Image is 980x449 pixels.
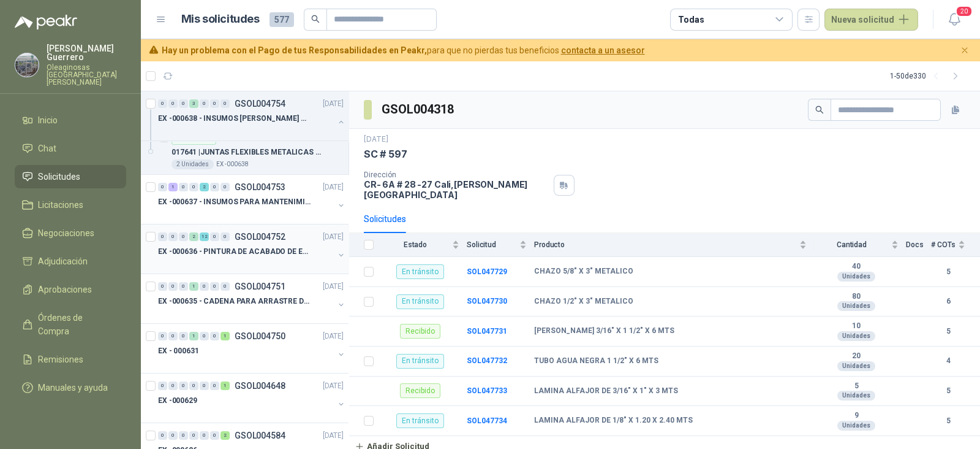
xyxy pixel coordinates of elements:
[931,415,965,427] b: 5
[200,282,209,291] div: 0
[534,356,658,366] b: TUBO AGUA NEGRA 1 1/2" X 6 MTS
[235,431,285,440] p: GSOL004584
[189,282,198,291] div: 1
[158,332,167,340] div: 0
[467,233,534,257] th: Solicitud
[956,6,973,17] span: 20
[311,15,320,23] span: search
[396,294,444,309] div: En tránsito
[179,282,188,291] div: 0
[210,183,219,191] div: 0
[235,382,285,390] p: GSOL004648
[382,100,456,119] h3: GSOL004318
[221,133,266,142] p: SOL051130
[15,165,126,188] a: Solicitudes
[189,183,198,191] div: 0
[534,240,797,249] span: Producto
[210,431,219,440] div: 0
[15,278,126,301] a: Aprobaciones
[467,386,507,395] a: SOL047733
[168,232,178,241] div: 0
[534,416,693,426] b: LAMINA ALFAJOR DE 1/8" X 1.20 X 2.40 MTS
[814,382,899,391] b: 5
[814,292,899,302] b: 80
[323,380,344,392] p: [DATE]
[396,264,444,279] div: En tránsito
[814,233,906,257] th: Cantidad
[534,297,633,307] b: CHAZO 1/2" X 3" METALICO
[38,311,115,338] span: Órdenes de Compra
[162,45,427,55] b: Hay un problema con el Pago de tus Responsabilidades en Peakr,
[381,233,467,257] th: Estado
[323,98,344,110] p: [DATE]
[15,306,126,343] a: Órdenes de Compra
[158,196,311,208] p: EX -000637 - INSUMOS PARA MANTENIMINENTO MECANICO
[467,356,507,365] b: SOL047732
[38,226,94,240] span: Negociaciones
[158,296,311,307] p: EX -000635 - CADENA PARA ARRASTRE DE CANASTAS DE E
[561,45,645,55] a: contacta a un asesor
[200,382,209,390] div: 0
[168,282,178,291] div: 0
[38,170,80,183] span: Solicitudes
[235,183,285,191] p: GSOL004753
[221,99,230,108] div: 0
[467,297,507,305] a: SOL047730
[534,326,674,336] b: [PERSON_NAME] 3/16" X 1 1/2" X 6 MTS
[162,44,645,57] span: para que no pierdas tus beneficios
[814,262,899,272] b: 40
[221,183,230,191] div: 0
[210,232,219,241] div: 0
[467,267,507,276] b: SOL047729
[534,267,633,277] b: CHAZO 5/8" X 3" METALICO
[15,193,126,217] a: Licitaciones
[47,44,126,61] p: [PERSON_NAME] Guerrero
[235,232,285,241] p: GSOL004752
[931,385,965,397] b: 5
[269,12,294,27] span: 577
[221,382,230,390] div: 1
[158,431,167,440] div: 0
[38,113,58,127] span: Inicio
[467,416,507,425] a: SOL047734
[38,255,88,268] span: Adjudicación
[168,183,178,191] div: 1
[158,382,167,390] div: 0
[200,431,209,440] div: 0
[931,326,965,337] b: 5
[814,411,899,421] b: 9
[210,99,219,108] div: 0
[38,381,108,394] span: Manuales y ayuda
[235,332,285,340] p: GSOL004750
[400,383,440,398] div: Recibido
[467,327,507,336] a: SOL047731
[364,212,406,226] div: Solicitudes
[158,113,311,125] p: EX -000638 - INSUMOS [PERSON_NAME] CONEXION DE [GEOGRAPHIC_DATA] Y A
[179,183,188,191] div: 0
[534,233,814,257] th: Producto
[158,246,311,258] p: EX -000636 - PINTURA DE ACABADO DE EQUIPOS, ESTRUC
[837,272,875,282] div: Unidades
[837,361,875,371] div: Unidades
[38,198,83,212] span: Licitaciones
[158,180,346,219] a: 0 1 0 0 2 0 0 GSOL004753[DATE] EX -000637 - INSUMOS PARA MANTENIMINENTO MECANICO
[931,355,965,367] b: 4
[171,159,214,169] div: 2 Unidades
[158,345,199,357] p: EX - 000631
[189,99,198,108] div: 3
[837,301,875,311] div: Unidades
[221,332,230,340] div: 1
[141,125,349,175] a: Por enviarSOL051130017641 |JUNTAS FLEXIBLES METALICAS DE 4"2 UnidadesEX -000638
[381,240,450,249] span: Estado
[364,134,388,145] p: [DATE]
[38,353,83,366] span: Remisiones
[235,99,285,108] p: GSOL004754
[179,332,188,340] div: 0
[396,413,444,428] div: En tránsito
[15,221,126,245] a: Negociaciones
[38,142,56,155] span: Chat
[200,332,209,340] div: 0
[931,240,956,249] span: # COTs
